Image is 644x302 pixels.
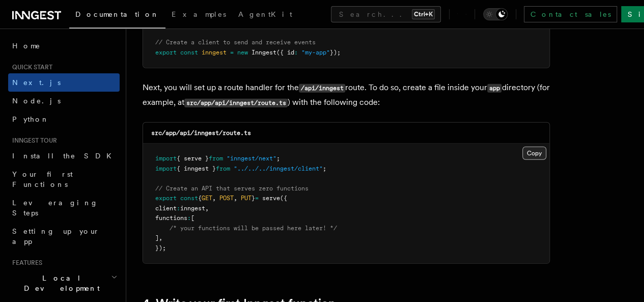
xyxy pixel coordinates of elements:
[155,244,166,252] span: });
[230,49,234,56] span: =
[301,49,330,56] span: "my-app"
[8,73,120,92] a: Next.js
[155,195,177,202] span: export
[159,234,162,241] span: ,
[294,49,298,56] span: :
[155,39,316,46] span: // Create a client to send and receive events
[238,10,292,18] span: AgentKit
[412,9,435,19] kbd: Ctrl+K
[330,49,341,56] span: });
[8,165,120,194] a: Your first Functions
[8,259,42,267] span: Features
[143,80,550,110] p: Next, you will set up a route handler for the route. To do so, create a file inside your director...
[216,165,230,172] span: from
[234,195,237,202] span: ,
[202,49,227,56] span: inngest
[155,49,177,56] span: export
[8,92,120,110] a: Node.js
[8,147,120,165] a: Install the SDK
[227,155,276,162] span: "inngest/next"
[251,49,276,56] span: Inngest
[198,195,202,202] span: {
[155,214,187,222] span: functions
[180,49,198,56] span: const
[180,205,205,212] span: inngest
[155,165,177,172] span: import
[212,195,216,202] span: ,
[280,195,287,202] span: ({
[12,97,61,105] span: Node.js
[177,155,209,162] span: { serve }
[8,222,120,251] a: Setting up your app
[8,110,120,128] a: Python
[487,84,501,93] code: app
[177,165,216,172] span: { inngest }
[331,6,441,22] button: Search...Ctrl+K
[276,49,294,56] span: ({ id
[8,194,120,222] a: Leveraging Steps
[522,147,546,160] button: Copy
[8,269,120,297] button: Local Development
[177,205,180,212] span: :
[165,3,232,28] a: Examples
[8,37,120,55] a: Home
[187,214,191,222] span: :
[151,129,251,136] code: src/app/api/inngest/route.ts
[219,195,234,202] span: POST
[232,3,298,28] a: AgentKit
[170,225,337,232] span: /* your functions will be passed here later! */
[155,185,309,192] span: // Create an API that serves zero functions
[8,63,52,71] span: Quick start
[255,195,259,202] span: =
[276,155,280,162] span: ;
[483,8,508,20] button: Toggle dark mode
[237,49,248,56] span: new
[299,84,345,93] code: /api/inngest
[205,205,209,212] span: ,
[8,273,111,293] span: Local Development
[75,10,159,18] span: Documentation
[184,99,288,107] code: src/app/api/inngest/route.ts
[12,115,49,123] span: Python
[8,136,57,145] span: Inngest tour
[251,195,255,202] span: }
[172,10,226,18] span: Examples
[155,234,159,241] span: ]
[155,155,177,162] span: import
[209,155,223,162] span: from
[323,165,326,172] span: ;
[12,227,100,245] span: Setting up your app
[12,78,61,87] span: Next.js
[12,199,98,217] span: Leveraging Steps
[12,152,118,160] span: Install the SDK
[202,195,212,202] span: GET
[12,41,41,51] span: Home
[180,195,198,202] span: const
[524,6,617,22] a: Contact sales
[191,214,194,222] span: [
[234,165,323,172] span: "../../../inngest/client"
[241,195,251,202] span: PUT
[155,205,177,212] span: client
[262,195,280,202] span: serve
[69,3,165,29] a: Documentation
[12,170,73,188] span: Your first Functions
